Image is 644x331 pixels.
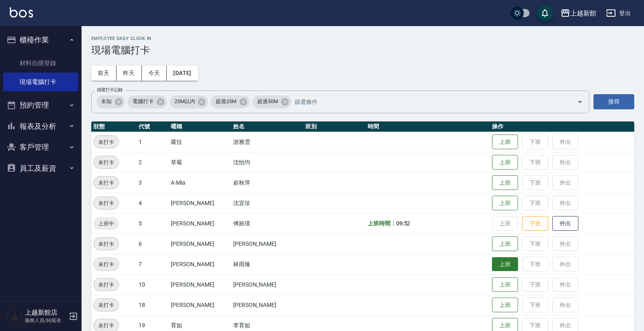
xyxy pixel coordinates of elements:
img: Person [7,308,23,324]
button: 上班 [492,277,518,292]
td: 蘿拉 [169,132,231,152]
button: 員工及薪資 [3,158,78,179]
button: 搜尋 [593,94,634,109]
span: 未知 [96,97,117,106]
div: 未知 [96,95,125,108]
td: 草莓 [169,152,231,172]
div: 上越新館 [570,8,596,18]
button: 今天 [142,66,167,81]
td: [PERSON_NAME] [231,295,304,315]
td: [PERSON_NAME] [231,274,304,295]
span: 超過25M [211,97,241,106]
button: 上班 [492,236,518,252]
td: 林雨臻 [231,254,304,274]
span: 09:52 [396,220,410,227]
td: 6 [137,234,169,254]
span: 未打卡 [94,179,119,187]
button: 報表及分析 [3,116,78,137]
span: 未打卡 [94,321,119,330]
button: 上班 [492,135,518,150]
td: [PERSON_NAME] [169,274,231,295]
span: 上班中 [93,219,119,228]
span: 未打卡 [94,301,119,309]
td: A-Mia [169,172,231,193]
label: 篩選打卡記錄 [97,87,123,93]
span: 25M以內 [170,97,200,106]
td: 5 [137,213,169,234]
td: 俞秋萍 [231,172,304,193]
h3: 現場電腦打卡 [91,44,634,56]
td: [PERSON_NAME] [169,254,231,274]
span: 未打卡 [94,240,119,248]
span: 超過50M [252,97,283,106]
h5: 上越新館店 [25,309,66,317]
td: 7 [137,254,169,274]
button: 外出 [552,216,578,231]
span: 未打卡 [94,138,119,146]
td: [PERSON_NAME] [231,234,304,254]
span: 未打卡 [94,199,119,207]
p: 服務人員/純報表 [25,317,66,324]
input: 篩選條件 [293,95,563,109]
th: 姓名 [231,121,304,132]
button: [DATE] [167,66,198,81]
button: 上班 [492,196,518,211]
th: 狀態 [91,121,137,132]
button: Open [573,95,587,108]
button: 昨天 [117,66,142,81]
img: Logo [10,7,33,18]
td: 傅旌瑛 [231,213,304,234]
button: 客戶管理 [3,137,78,158]
span: 電腦打卡 [128,97,159,106]
th: 暱稱 [169,121,231,132]
td: [PERSON_NAME] [169,213,231,234]
td: 2 [137,152,169,172]
h2: Employee Daily Clock In [91,36,634,41]
td: 3 [137,172,169,193]
button: 上班 [492,257,518,271]
a: 材料自購登錄 [3,54,78,73]
td: 沈宜珍 [231,193,304,213]
td: [PERSON_NAME] [169,193,231,213]
button: 上越新館 [557,5,600,22]
span: 未打卡 [94,260,119,269]
td: 游雅雲 [231,132,304,152]
button: 預約管理 [3,95,78,116]
td: 1 [137,132,169,152]
td: [PERSON_NAME] [169,295,231,315]
button: 櫃檯作業 [3,29,78,51]
td: 沈怡均 [231,152,304,172]
th: 時間 [366,121,490,132]
button: 上班 [492,298,518,313]
button: save [537,5,553,21]
th: 班別 [303,121,366,132]
td: 4 [137,193,169,213]
span: 未打卡 [94,280,119,289]
button: 登出 [603,6,634,21]
button: 上班 [492,175,518,190]
span: 未打卡 [94,158,119,167]
div: 超過50M [252,95,291,108]
b: 上班時間： [368,220,396,227]
td: 10 [137,274,169,295]
div: 25M以內 [170,95,209,108]
th: 操作 [490,121,634,132]
td: 18 [137,295,169,315]
div: 電腦打卡 [128,95,167,108]
button: 前天 [91,66,117,81]
button: 下班 [522,216,548,231]
button: 上班 [492,155,518,170]
a: 現場電腦打卡 [3,73,78,91]
div: 超過25M [211,95,250,108]
th: 代號 [137,121,169,132]
td: [PERSON_NAME] [169,234,231,254]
